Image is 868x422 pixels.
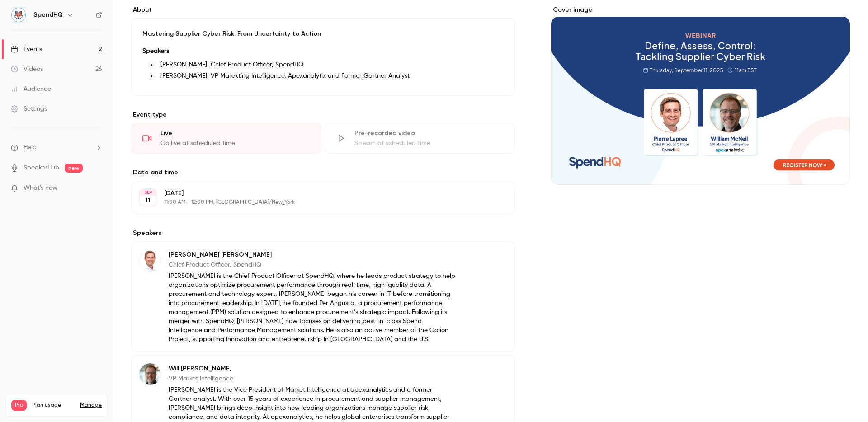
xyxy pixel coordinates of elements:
p: 11 [145,196,151,205]
p: Event type [131,110,515,119]
div: Pre-recorded videoStream at scheduled time [325,123,515,154]
div: Videos [11,65,43,74]
div: Audience [11,84,51,94]
img: SpendHQ [11,8,26,22]
span: What's new [24,183,57,193]
img: Pierre Laprée [139,249,161,271]
a: SpeakerHub [24,163,59,173]
label: Speakers [131,229,515,238]
label: Date and time [131,168,515,177]
li: [PERSON_NAME], VP Marekting Intelligence, Apexanalytix and Former Gartner Analyst [157,71,504,81]
span: Plan usage [32,402,75,409]
div: Go live at scheduled time [160,139,310,148]
p: Chief Product Officer, SpendHQ [169,260,456,269]
div: LiveGo live at scheduled time [131,123,321,154]
div: Settings [11,104,47,113]
li: help-dropdown-opener [11,143,102,152]
p: [PERSON_NAME] is the Chief Product Officer at SpendHQ, where he leads product strategy to help or... [169,272,456,344]
div: Pre-recorded video [354,129,504,138]
iframe: Noticeable Trigger [91,184,102,192]
span: Pro [11,400,27,411]
div: SEP [140,189,156,196]
label: About [131,5,515,14]
span: new [65,164,83,173]
div: Pierre Laprée[PERSON_NAME] [PERSON_NAME]Chief Product Officer, SpendHQ[PERSON_NAME] is the Chief ... [131,241,515,352]
label: Cover image [551,5,850,14]
li: [PERSON_NAME], Chief Product Officer, SpendHQ [157,60,504,70]
p: 11:00 AM - 12:00 PM, [GEOGRAPHIC_DATA]/New_York [164,199,467,206]
section: Cover image [551,5,850,185]
p: Will [PERSON_NAME] [169,364,456,373]
p: [PERSON_NAME] [PERSON_NAME] [169,250,456,259]
p: Mastering Supplier Cyber Risk: From Uncertainty to Action [142,29,504,38]
a: Manage [80,402,102,409]
div: Events [11,45,42,54]
p: VP Market Intelligence [169,374,456,383]
div: Live [160,129,310,138]
p: [DATE] [164,189,467,198]
h6: SpendHQ [33,10,63,19]
img: Will McNeill [139,363,161,385]
span: Help [24,143,37,152]
div: Stream at scheduled time [354,139,504,148]
strong: Speakers [142,48,169,54]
